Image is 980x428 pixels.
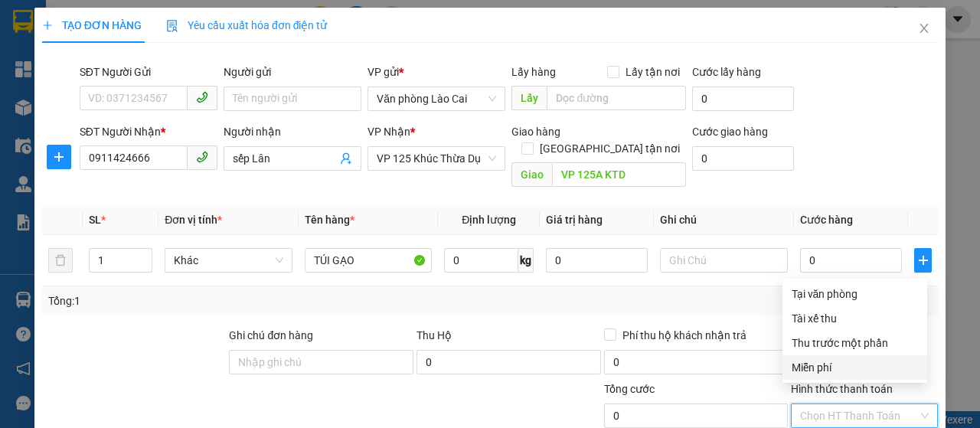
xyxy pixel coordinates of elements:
span: Lấy tận nơi [619,64,686,80]
span: VP 125 Khúc Thừa Dụ [377,147,496,170]
img: icon [166,20,178,32]
button: Close [903,8,946,51]
span: phone [196,151,208,163]
span: Giao [511,162,552,187]
div: Người gửi [224,64,361,80]
span: close [918,22,930,34]
span: VP Nhận [367,126,410,138]
span: Phí thu hộ khách nhận trả [616,327,753,344]
span: SL [89,214,101,226]
span: Tên hàng [305,214,354,226]
input: 0 [546,248,648,273]
span: Giá trị hàng [546,214,603,226]
div: Thu trước một phần [792,335,918,351]
span: phone [196,91,208,103]
div: Người nhận [224,123,361,140]
div: Miễn phí [792,359,918,376]
input: Dọc đường [547,86,685,110]
b: GỬI : Văn phòng Lào Cai [19,111,157,162]
input: Ghi chú đơn hàng [229,350,413,374]
label: Cước lấy hàng [692,66,761,78]
span: Giao hàng [511,126,560,138]
span: Định lượng [462,214,516,226]
div: Tổng: 1 [48,292,380,309]
span: [GEOGRAPHIC_DATA] tận nơi [534,140,686,157]
label: Ghi chú đơn hàng [229,329,313,341]
span: plus [47,151,70,163]
input: Cước lấy hàng [692,87,794,111]
span: Thu Hộ [416,329,452,341]
img: logo.jpg [19,19,96,96]
span: Lấy hàng [511,66,556,78]
div: SĐT Người Gửi [80,64,217,80]
input: VD: Bàn, Ghế [305,248,433,273]
div: Tại văn phòng [792,286,918,302]
label: Cước giao hàng [692,126,768,138]
div: Tài xế thu [792,310,918,327]
span: plus [42,20,53,31]
th: Ghi chú [654,205,794,235]
span: kg [518,248,534,273]
input: Dọc đường [552,162,685,187]
label: Hình thức thanh toán [791,383,893,395]
h1: 8834JFR5 [167,111,266,145]
div: VP gửi [367,64,505,80]
span: Đơn vị tính [165,214,222,226]
li: Hotline: 19003239 - 0926.621.621 [85,57,348,76]
span: plus [915,254,931,266]
span: Văn phòng Lào Cai [377,87,496,110]
span: Khác [174,249,283,272]
button: plus [914,248,932,273]
span: user-add [340,152,352,165]
span: Lấy [511,86,547,110]
button: delete [48,248,73,273]
button: plus [47,145,71,169]
div: SĐT Người Nhận [80,123,217,140]
span: Yêu cầu xuất hóa đơn điện tử [166,19,328,31]
b: Gửi khách hàng [144,79,287,98]
input: Ghi Chú [660,248,788,273]
li: Số [GEOGRAPHIC_DATA], [GEOGRAPHIC_DATA] [85,38,348,57]
input: Cước giao hàng [692,146,794,171]
b: [PERSON_NAME] Sunrise [116,18,315,37]
span: Cước hàng [800,214,853,226]
span: Tổng cước [604,383,655,395]
span: TẠO ĐƠN HÀNG [42,19,142,31]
